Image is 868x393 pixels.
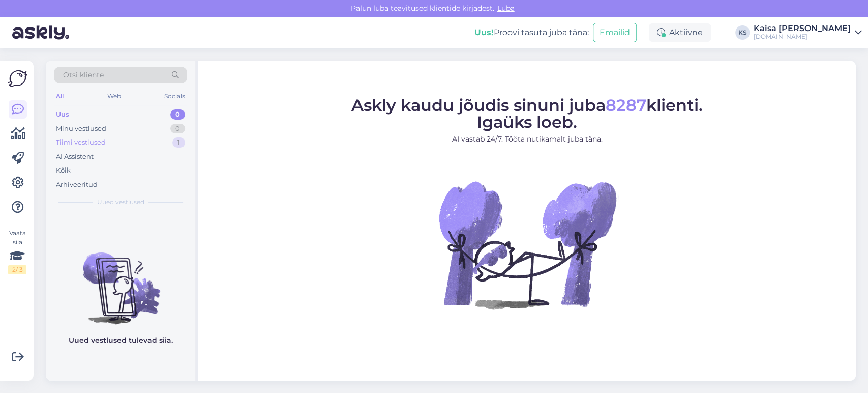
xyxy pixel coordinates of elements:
img: Askly Logo [8,69,27,88]
b: Uus! [474,27,494,37]
img: No Chat active [436,153,619,336]
span: 8287 [606,95,646,115]
div: Kõik [56,165,71,176]
div: Minu vestlused [56,124,106,134]
div: Arhiveeritud [56,180,98,190]
div: Aktiivne [649,23,711,42]
div: 0 [170,109,185,120]
div: Uus [56,109,69,120]
div: Web [105,90,123,103]
div: Tiimi vestlused [56,137,106,148]
div: AI Assistent [56,152,94,162]
div: 1 [172,137,185,148]
div: All [54,90,66,103]
div: Kaisa [PERSON_NAME] [754,24,851,33]
button: Emailid [593,23,637,42]
a: Kaisa [PERSON_NAME][DOMAIN_NAME] [754,24,862,41]
span: Otsi kliente [63,70,104,80]
div: Vaata siia [8,229,26,274]
div: KS [735,25,750,40]
span: Uued vestlused [97,198,144,207]
div: 0 [170,124,185,134]
div: [DOMAIN_NAME] [754,33,851,41]
span: Askly kaudu jõudis sinuni juba klienti. Igaüks loeb. [351,95,703,132]
div: Proovi tasuta juba täna: [474,26,589,39]
span: Luba [494,4,518,13]
div: 2 / 3 [8,265,26,274]
p: Uued vestlused tulevad siia. [69,335,173,346]
p: AI vastab 24/7. Tööta nutikamalt juba täna. [351,134,703,145]
img: No chats [46,234,195,326]
div: Socials [162,90,187,103]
